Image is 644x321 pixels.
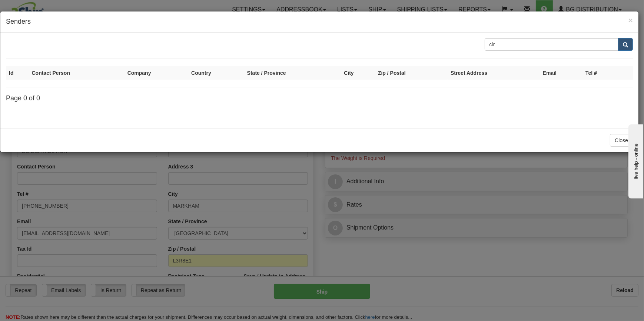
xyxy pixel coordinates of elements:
th: Country [188,66,244,80]
div: live help - online [6,6,69,12]
button: Close [610,134,633,147]
th: State / Province [244,66,341,80]
button: Close [628,16,633,24]
th: Street Address [448,66,540,80]
th: Id [6,66,29,80]
iframe: chat widget [627,123,643,198]
th: Tel # [582,66,620,80]
th: City [341,66,375,80]
th: Email [540,66,582,80]
th: Zip / Postal [375,66,448,80]
input: Search Text [485,38,619,51]
span: × [628,16,633,24]
h4: Page 0 of 0 [6,95,633,102]
th: Contact Person [29,66,124,80]
h4: Senders [6,17,633,27]
th: Company [125,66,188,80]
